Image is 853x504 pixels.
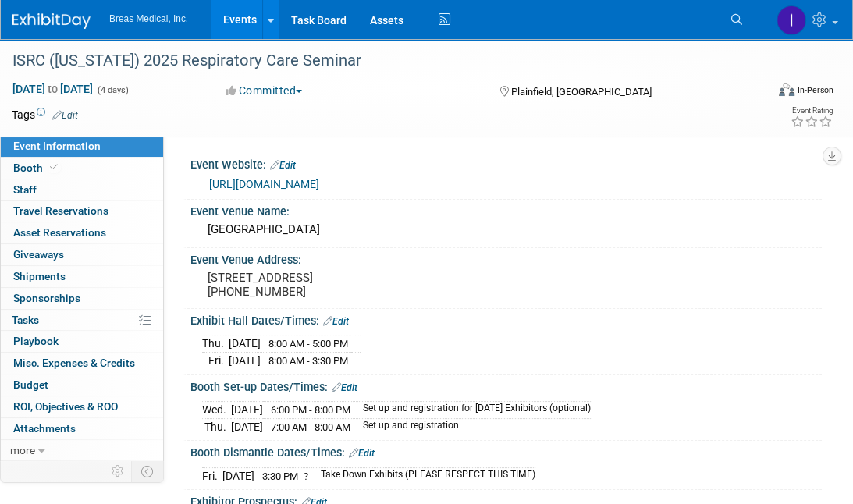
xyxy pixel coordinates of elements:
[13,357,135,369] span: Misc. Expenses & Credits
[231,418,263,435] td: [DATE]
[109,13,188,24] span: Breas Medical, Inc.
[208,271,436,299] pre: [STREET_ADDRESS] [PHONE_NUMBER]
[202,218,810,242] div: [GEOGRAPHIC_DATA]
[190,200,822,219] div: Event Venue Name:
[96,85,129,95] span: (4 days)
[262,470,308,482] span: 3:30 PM -
[777,5,806,35] img: Inga Dolezar
[779,83,794,96] img: Format-Inperson.png
[13,335,59,347] span: Playbook
[7,47,752,75] div: ISRC ([US_STATE]) 2025 Respiratory Care Seminar
[202,467,222,484] td: Fri.
[1,266,163,287] a: Shipments
[50,163,58,172] i: Booth reservation complete
[349,448,375,459] a: Edit
[190,153,822,173] div: Event Website:
[1,331,163,352] a: Playbook
[271,404,350,416] span: 6:00 PM - 8:00 PM
[13,378,48,391] span: Budget
[271,421,350,433] span: 7:00 AM - 8:00 AM
[209,178,319,190] a: [URL][DOMAIN_NAME]
[132,461,164,481] td: Toggle Event Tabs
[52,110,78,121] a: Edit
[1,440,163,461] a: more
[190,248,822,268] div: Event Venue Address:
[1,136,163,157] a: Event Information
[13,248,64,261] span: Giveaways
[1,158,163,179] a: Booth
[202,335,229,353] td: Thu.
[10,444,35,456] span: more
[190,441,822,461] div: Booth Dismantle Dates/Times:
[354,418,591,435] td: Set up and registration.
[45,83,60,95] span: to
[797,84,833,96] div: In-Person
[105,461,132,481] td: Personalize Event Tab Strip
[1,244,163,265] a: Giveaways
[268,338,348,350] span: 8:00 AM - 5:00 PM
[1,179,163,201] a: Staff
[791,107,833,115] div: Event Rating
[511,86,652,98] span: Plainfield, [GEOGRAPHIC_DATA]
[332,382,357,393] a: Edit
[270,160,296,171] a: Edit
[13,140,101,152] span: Event Information
[304,470,308,482] span: ?
[229,335,261,353] td: [DATE]
[12,314,39,326] span: Tasks
[13,292,80,304] span: Sponsorships
[220,83,308,98] button: Committed
[231,402,263,419] td: [DATE]
[13,226,106,239] span: Asset Reservations
[268,355,348,367] span: 8:00 AM - 3:30 PM
[13,161,61,174] span: Booth
[190,375,822,396] div: Booth Set-up Dates/Times:
[354,402,591,419] td: Set up and registration for [DATE] Exhibitors (optional)
[1,374,163,396] a: Budget
[706,81,833,105] div: Event Format
[1,201,163,222] a: Travel Reservations
[13,400,118,413] span: ROI, Objectives & ROO
[12,107,78,122] td: Tags
[12,82,94,96] span: [DATE] [DATE]
[1,222,163,243] a: Asset Reservations
[323,316,349,327] a: Edit
[1,396,163,417] a: ROI, Objectives & ROO
[311,467,535,484] td: Take Down Exhibits (PLEASE RESPECT THIS TIME)
[190,309,822,329] div: Exhibit Hall Dates/Times:
[1,353,163,374] a: Misc. Expenses & Credits
[1,310,163,331] a: Tasks
[1,288,163,309] a: Sponsorships
[13,270,66,282] span: Shipments
[222,467,254,484] td: [DATE]
[202,418,231,435] td: Thu.
[202,402,231,419] td: Wed.
[13,183,37,196] span: Staff
[229,353,261,369] td: [DATE]
[13,204,108,217] span: Travel Reservations
[202,353,229,369] td: Fri.
[13,422,76,435] span: Attachments
[1,418,163,439] a: Attachments
[12,13,91,29] img: ExhibitDay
